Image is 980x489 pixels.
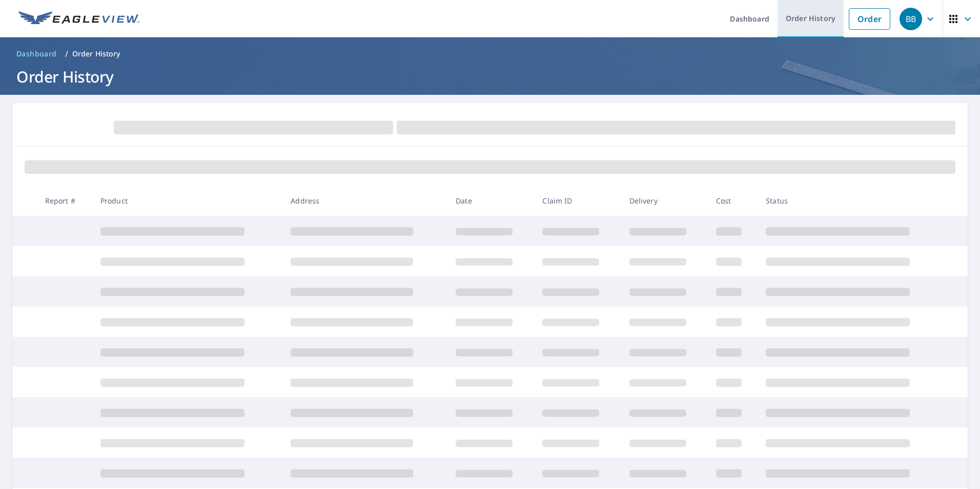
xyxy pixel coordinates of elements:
[447,186,534,216] th: Date
[18,11,139,27] img: EV Logo
[534,186,621,216] th: Claim ID
[65,48,68,60] li: /
[37,186,92,216] th: Report #
[758,186,948,216] th: Status
[12,46,61,62] a: Dashboard
[12,66,968,87] h1: Order History
[621,186,708,216] th: Delivery
[12,46,968,62] nav: breadcrumb
[849,8,890,30] a: Order
[72,49,120,59] p: Order History
[16,49,57,59] span: Dashboard
[282,186,447,216] th: Address
[900,8,922,30] div: BB
[92,186,283,216] th: Product
[708,186,758,216] th: Cost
